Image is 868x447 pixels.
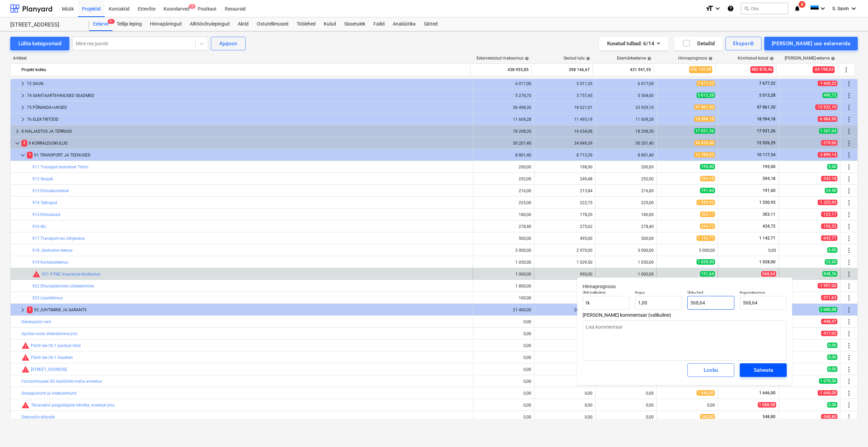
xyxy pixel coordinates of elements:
[845,389,853,397] span: Rohkem tegevusi
[818,116,837,122] span: -6 984,90
[598,165,654,169] div: 200,00
[537,200,592,205] div: 222,75
[219,39,237,48] div: Ajajoon
[253,17,293,31] div: Ostutellimused
[21,319,51,324] a: Generaatori rent
[537,296,592,300] div: 99,00
[845,139,853,147] span: Rohkem tegevusi
[19,115,27,123] span: keyboard_arrow_right
[108,19,115,24] span: 9+
[850,4,858,13] i: keyboard_arrow_down
[822,93,837,98] span: 490,72
[27,150,470,161] div: 91 TRANSPORT JA TEENUSED
[758,236,776,241] span: 1 142,71
[27,152,33,158] span: 1
[476,248,531,253] div: 3 000,00
[476,81,531,86] div: 6 017,00
[13,127,21,135] span: keyboard_arrow_right
[818,200,837,205] span: -1 325,95
[845,318,853,326] span: Rohkem tegevusi
[754,366,773,375] div: Salvesta
[27,307,33,313] span: 1
[700,212,715,217] span: 303,11
[476,331,531,336] div: 0,00
[842,66,850,74] span: Rohkem tegevusi
[827,366,837,372] span: 0,00
[113,17,146,31] a: Tellija leping
[740,363,787,377] button: Salvesta
[537,81,592,86] div: 5 511,33
[598,129,654,134] div: 18 298,30
[476,141,531,146] div: 30 201,40
[537,153,592,158] div: 8 713,39
[756,105,776,110] span: 47 861,20
[762,176,776,181] span: 594,18
[598,224,654,229] div: 278,40
[845,306,853,314] span: Rohkem tegevusi
[476,188,531,193] div: 216,00
[845,246,853,254] span: Rohkem tegevusi
[727,4,734,13] i: Abikeskus
[756,152,776,157] span: 10 117,54
[19,103,27,112] span: keyboard_arrow_right
[741,3,788,14] button: Otsi
[827,354,837,360] span: 0,00
[764,37,858,50] button: [PERSON_NAME] uus eelarverida
[32,188,69,193] a: 913 Ehituskonteiner
[845,211,853,219] span: Rohkem tegevusi
[596,64,651,75] div: 431 941,95
[389,17,420,31] a: Analüütika
[819,378,837,384] span: 1 078,00
[758,200,776,205] span: 1 550,95
[845,175,853,183] span: Rohkem tegevusi
[564,56,590,61] div: Seotud tulu
[733,39,754,48] div: Ekspordi
[10,56,471,61] div: Artikkel
[697,390,715,396] span: 1 646,00
[537,141,592,146] div: 34 849,39
[27,90,470,101] div: 74 SANITAARTEHNILISED SEADMED
[21,365,30,374] span: Seotud kulud ületavad prognoosi
[845,330,853,338] span: Rohkem tegevusi
[32,236,85,241] a: 917 Transport/wc tühjendus
[821,212,837,217] span: -123,11
[700,164,715,169] span: 195,00
[19,306,27,314] span: keyboard_arrow_right
[697,93,715,98] span: 5 013,28
[19,92,27,100] span: keyboard_arrow_right
[537,248,592,253] div: 2 970,00
[740,290,787,296] p: Kogumaksumus
[31,355,73,360] a: Pärtli tee 26-1 lisaaken
[537,331,592,336] div: 0,00
[476,129,531,134] div: 18 298,30
[762,212,776,217] span: 303,11
[21,64,467,75] div: Projekt kokku
[819,4,827,13] i: keyboard_arrow_down
[89,17,113,31] div: Eelarve
[537,272,592,277] div: 990,00
[340,17,369,31] a: Sissetulek
[845,413,853,421] span: Rohkem tegevusi
[687,290,734,296] p: Ühiku hind
[476,224,531,229] div: 278,40
[599,37,669,50] button: Kuvatud tulbad:6/14
[537,308,592,312] div: 26 136,00
[714,4,722,13] i: keyboard_arrow_down
[819,128,837,134] span: 1 267,04
[21,342,30,350] span: Seotud kulud ületavad prognoosi
[211,37,246,50] button: Ajajoon
[700,176,715,181] span: 594,18
[537,355,592,360] div: 0,00
[21,140,27,146] span: 2
[827,343,837,348] span: 0,00
[845,401,853,409] span: Rohkem tegevusi
[13,139,21,147] span: keyboard_arrow_down
[537,403,592,408] div: 0,00
[617,56,651,61] div: Eesmärkeelarve
[476,93,531,98] div: 5 278,70
[32,200,57,205] a: 914 Tellingud
[10,21,81,29] div: [STREET_ADDRESS]
[31,403,115,408] a: Tänavakivi paigaldajate tehnika, materjal jms.
[598,391,654,396] div: 0,00
[476,296,531,300] div: 100,00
